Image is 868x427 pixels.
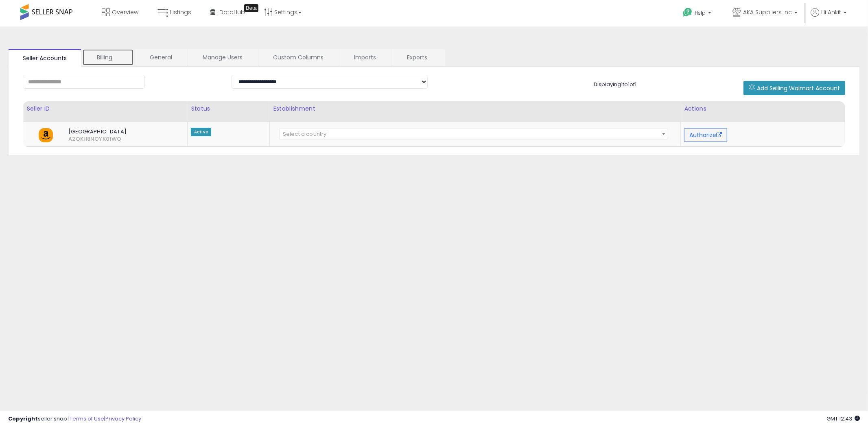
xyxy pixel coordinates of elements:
div: Actions [684,105,842,113]
span: [GEOGRAPHIC_DATA] [62,128,169,135]
a: Exports [392,49,444,66]
img: amazon.png [39,128,53,142]
span: Hi Ankit [821,8,841,16]
div: Establishment [273,105,677,113]
span: Select a country [283,130,326,138]
span: DataHub [219,8,245,16]
span: Listings [170,8,191,16]
button: Add Selling Walmart Account [743,81,845,95]
a: Imports [339,49,391,66]
div: Status [191,105,266,113]
span: Add Selling Walmart Account [757,84,840,92]
span: Overview [112,8,138,16]
span: Help [695,9,706,16]
a: Help [676,1,719,26]
span: A2QKH8NOYK01WQ [62,135,80,143]
i: Get Help [682,7,693,17]
div: Seller ID [26,105,184,113]
a: Custom Columns [258,49,338,66]
span: Active [191,128,211,136]
button: Authorize [684,128,727,142]
span: AKA Suppliers Inc [743,8,792,16]
a: Billing [82,49,134,66]
a: Manage Users [188,49,257,66]
div: Tooltip anchor [244,4,258,12]
a: Seller Accounts [8,49,81,67]
a: General [135,49,187,66]
span: Displaying 1 to 1 of 1 [594,81,636,88]
a: Hi Ankit [811,8,847,26]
